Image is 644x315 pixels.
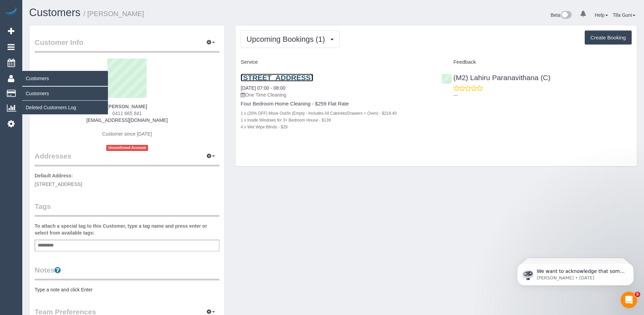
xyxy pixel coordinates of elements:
span: Customers [22,71,108,86]
p: Message from Ellie, sent 1w ago [30,26,118,33]
ul: Customers [22,86,108,115]
a: Customers [22,87,108,100]
small: 1 x Inside Windows for 3+ Bedroom House - $139 [241,118,331,123]
small: 4 x Wet Wipe Blinds - $29 [241,125,288,129]
label: Default Address: [35,172,73,179]
strong: [PERSON_NAME] [107,104,147,109]
span: Customer since [DATE] [102,131,152,137]
span: 0411 665 841 [112,111,142,116]
legend: Customer Info [35,37,219,53]
iframe: Intercom live chat [621,292,637,308]
span: Unconfirmed Account [106,145,148,151]
p: One Time Cleaning [241,91,431,98]
button: Create Booking [585,30,632,45]
h4: Feedback [441,59,632,65]
h4: Four Bedroom Home Cleaning - $259 Flat Rate [241,101,431,107]
a: (M2) Lahiru Paranavithana (C) [441,74,551,81]
legend: Tags [35,201,219,217]
button: Upcoming Bookings (1) [241,30,340,48]
span: 5 [635,292,640,297]
h4: Service [241,59,431,65]
a: Tifa Guni [613,12,635,18]
a: [STREET_ADDRESS] [241,74,313,81]
a: Deleted Customers Log [22,101,108,114]
a: Customers [29,7,81,18]
a: [EMAIL_ADDRESS][DOMAIN_NAME] [86,117,168,123]
span: [STREET_ADDRESS] [35,181,82,187]
p: --- [453,92,632,99]
pre: Type a note and click Enter [35,286,219,293]
span: Upcoming Bookings (1) [246,35,328,43]
legend: Notes [35,265,219,280]
small: 1 x (20% OFF) Move Out/In (Empty - Includes All Cabinets/Drawers + Oven) - $219.40 [241,111,397,116]
span: We want to acknowledge that some users may be experiencing lag or slower performance in our softw... [30,20,118,114]
a: Help [595,12,608,18]
label: To attach a special tag to this Customer, type a tag name and press enter or select from availabl... [35,223,219,236]
a: [DATE] 07:00 - 08:00 [241,85,285,91]
img: New interface [560,11,572,20]
small: / [PERSON_NAME] [84,10,144,17]
iframe: Intercom notifications message [507,249,644,297]
img: Automaid Logo [4,7,18,16]
a: Beta [550,12,572,18]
